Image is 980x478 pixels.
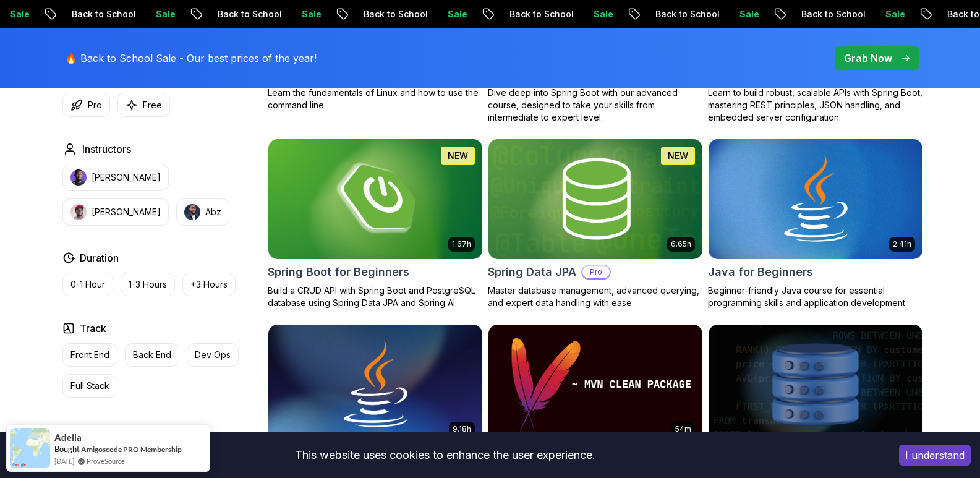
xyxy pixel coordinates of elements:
[129,278,167,291] p: 1-3 Hours
[201,8,285,20] p: Back to School
[65,51,317,66] p: 🔥 Back to School Sale - Our best prices of the year!
[87,456,125,466] a: ProveSource
[82,142,131,156] h2: Instructors
[88,99,102,111] p: Pro
[488,139,702,259] img: Spring Data JPA card
[488,284,703,309] p: Master database management, advanced querying, and expert data handling with ease
[80,321,106,336] h2: Track
[708,139,923,309] a: Java for Beginners card2.41hJava for BeginnersBeginner-friendly Java course for essential program...
[708,87,923,124] p: Learn to build robust, scalable APIs with Spring Boot, mastering REST principles, JSON handling, ...
[143,99,162,111] p: Free
[54,432,82,443] span: Adella
[671,239,691,249] p: 6.65h
[117,93,170,117] button: Free
[190,278,228,291] p: +3 Hours
[125,343,179,367] button: Back End
[893,239,911,249] p: 2.41h
[54,444,80,454] span: Bought
[723,8,762,20] p: Sale
[452,239,471,249] p: 1.67h
[488,263,576,281] h2: Spring Data JPA
[453,424,471,434] p: 9.18h
[62,198,169,226] button: instructor img[PERSON_NAME]
[62,164,169,191] button: instructor img[PERSON_NAME]
[9,442,880,469] div: This website uses cookies to enhance the user experience.
[709,325,922,445] img: Advanced Databases card
[268,139,482,259] img: Spring Boot for Beginners card
[347,8,431,20] p: Back to School
[899,445,971,466] button: Accept cookies
[80,250,119,265] h2: Duration
[582,266,610,278] p: Pro
[639,8,723,20] p: Back to School
[668,150,688,162] p: NEW
[62,343,117,367] button: Front End
[92,206,161,218] p: [PERSON_NAME]
[139,8,179,20] p: Sale
[133,349,171,361] p: Back End
[55,8,139,20] p: Back to School
[70,169,87,186] img: instructor img
[844,51,892,66] p: Grab Now
[195,349,231,361] p: Dev Ops
[187,343,239,367] button: Dev Ops
[70,204,87,220] img: instructor img
[184,204,200,220] img: instructor img
[268,284,483,309] p: Build a CRUD API with Spring Boot and PostgreSQL database using Spring Data JPA and Spring AI
[488,87,703,124] p: Dive deep into Spring Boot with our advanced course, designed to take your skills from intermedia...
[431,8,471,20] p: Sale
[285,8,325,20] p: Sale
[577,8,616,20] p: Sale
[121,273,175,296] button: 1-3 Hours
[205,206,221,218] p: Abz
[268,139,483,309] a: Spring Boot for Beginners card1.67hNEWSpring Boot for BeginnersBuild a CRUD API with Spring Boot ...
[70,349,109,361] p: Front End
[70,380,109,392] p: Full Stack
[708,263,813,281] h2: Java for Beginners
[268,263,409,281] h2: Spring Boot for Beginners
[785,8,869,20] p: Back to School
[62,374,117,398] button: Full Stack
[268,325,482,445] img: Java for Developers card
[10,428,50,468] img: provesource social proof notification image
[488,139,703,309] a: Spring Data JPA card6.65hNEWSpring Data JPAProMaster database management, advanced querying, and ...
[62,93,110,117] button: Pro
[448,150,468,162] p: NEW
[81,445,182,454] a: Amigoscode PRO Membership
[675,424,691,434] p: 54m
[92,171,161,184] p: [PERSON_NAME]
[708,284,923,309] p: Beginner-friendly Java course for essential programming skills and application development
[869,8,908,20] p: Sale
[80,422,106,437] h2: Level
[493,8,577,20] p: Back to School
[54,456,74,466] span: [DATE]
[176,198,229,226] button: instructor imgAbz
[488,325,702,445] img: Maven Essentials card
[62,273,113,296] button: 0-1 Hour
[182,273,236,296] button: +3 Hours
[268,87,483,111] p: Learn the fundamentals of Linux and how to use the command line
[709,139,922,259] img: Java for Beginners card
[70,278,105,291] p: 0-1 Hour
